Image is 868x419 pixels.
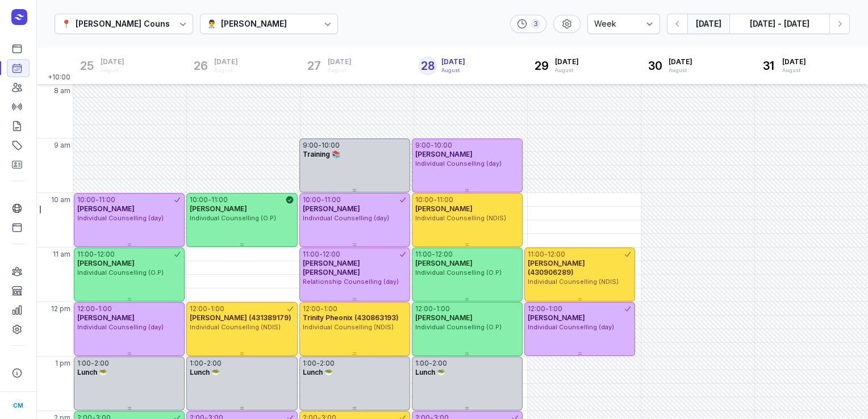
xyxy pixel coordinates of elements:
[434,141,452,150] div: 10:00
[77,269,164,276] span: Individual Counselling (O.P)
[53,250,70,259] span: 11 am
[303,250,319,259] div: 11:00
[415,150,473,158] span: [PERSON_NAME]
[531,19,540,28] div: 3
[190,323,281,331] span: Individual Counselling (NDIS)
[211,195,228,204] div: 11:00
[528,278,619,286] span: Individual Counselling (NDIS)
[549,304,562,313] div: 1:00
[77,204,135,213] span: [PERSON_NAME]
[415,269,502,276] span: Individual Counselling (O.P)
[415,195,433,204] div: 10:00
[528,259,585,276] span: [PERSON_NAME] (430906289)
[544,250,548,259] div: -
[98,304,112,313] div: 1:00
[415,359,429,368] div: 1:00
[323,250,340,259] div: 12:00
[545,304,549,313] div: -
[77,313,135,322] span: [PERSON_NAME]
[77,250,94,259] div: 11:00
[303,304,320,313] div: 12:00
[303,204,360,213] span: [PERSON_NAME]
[303,195,321,204] div: 10:00
[415,313,473,322] span: [PERSON_NAME]
[415,259,473,267] span: [PERSON_NAME]
[415,250,432,259] div: 11:00
[316,359,320,368] div: -
[687,14,729,34] button: [DATE]
[190,214,276,222] span: Individual Counselling (O.P)
[528,250,544,259] div: 11:00
[441,57,465,66] span: [DATE]
[320,304,324,313] div: -
[433,195,437,204] div: -
[191,57,210,75] div: 26
[94,250,97,259] div: -
[303,278,399,286] span: Relationship Counselling (day)
[759,57,778,75] div: 31
[190,359,203,368] div: 1:00
[328,57,352,66] span: [DATE]
[99,195,115,204] div: 11:00
[320,359,335,368] div: 2:00
[318,141,322,150] div: -
[782,57,806,66] span: [DATE]
[528,304,545,313] div: 12:00
[415,141,431,150] div: 9:00
[303,323,394,331] span: Individual Counselling (NDIS)
[431,141,434,150] div: -
[190,204,247,213] span: [PERSON_NAME]
[303,150,340,158] span: Training 📚
[101,57,124,66] span: [DATE]
[208,195,211,204] div: -
[214,66,238,74] div: August
[324,304,337,313] div: 1:00
[190,195,208,204] div: 10:00
[77,195,95,204] div: 10:00
[101,66,124,74] div: August
[78,57,96,75] div: 25
[97,250,115,259] div: 12:00
[303,313,399,322] span: Trinity Pheonix (430863193)
[415,323,502,331] span: Individual Counselling (O.P)
[303,214,389,222] span: Individual Counselling (day)
[95,304,98,313] div: -
[435,250,453,259] div: 12:00
[51,195,70,204] span: 10 am
[91,359,94,368] div: -
[303,359,316,368] div: 1:00
[419,57,437,75] div: 28
[303,368,333,376] span: Lunch 🥗
[322,141,340,150] div: 10:00
[432,250,435,259] div: -
[48,73,73,84] span: +10:00
[415,204,473,213] span: [PERSON_NAME]
[441,66,465,74] div: August
[221,17,287,31] div: [PERSON_NAME]
[13,399,23,412] span: CM
[436,304,450,313] div: 1:00
[95,195,99,204] div: -
[207,304,211,313] div: -
[207,359,222,368] div: 2:00
[190,368,220,376] span: Lunch 🥗
[190,304,207,313] div: 12:00
[646,57,664,75] div: 30
[94,359,109,368] div: 2:00
[305,57,323,75] div: 27
[51,304,70,313] span: 12 pm
[76,17,192,31] div: [PERSON_NAME] Counselling
[77,359,91,368] div: 1:00
[669,57,692,66] span: [DATE]
[555,57,579,66] span: [DATE]
[54,86,70,95] span: 8 am
[207,17,216,31] div: 👨‍⚕️
[319,250,323,259] div: -
[328,66,352,74] div: August
[203,359,207,368] div: -
[190,313,291,322] span: [PERSON_NAME] (431389179)
[669,66,692,74] div: August
[415,368,445,376] span: Lunch 🥗
[61,17,71,31] div: 📍
[528,313,585,322] span: [PERSON_NAME]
